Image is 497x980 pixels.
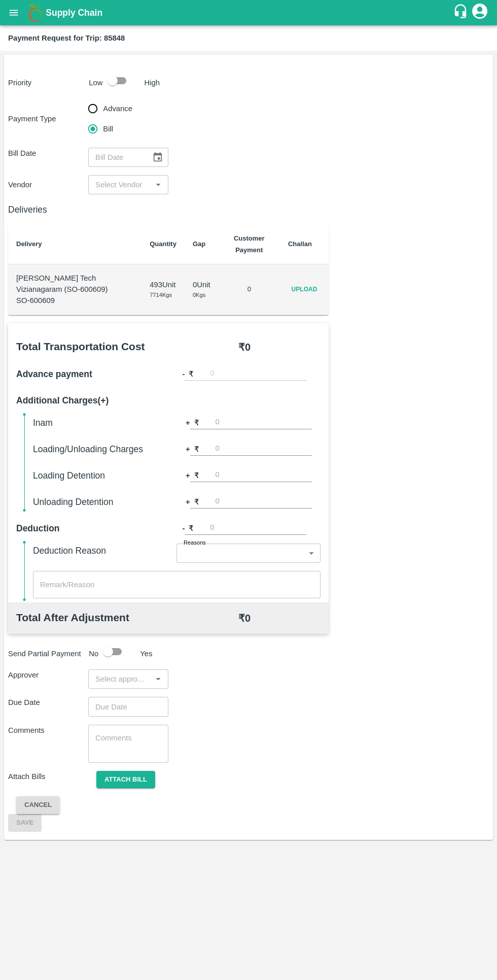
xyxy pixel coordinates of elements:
[88,697,161,716] input: Choose date
[238,613,251,624] b: ₹ 0
[150,279,176,290] p: 493 Unit
[46,6,453,20] a: Supply Chain
[219,264,280,315] td: 0
[33,544,177,558] h6: Deduction Reason
[16,369,92,379] b: Advance payment
[152,178,165,191] button: Open
[46,8,102,18] b: Supply Chain
[210,367,306,381] input: 0
[150,292,172,298] span: 7714 Kgs
[194,417,199,428] p: ₹
[140,648,152,659] p: Yes
[33,468,177,483] h6: Loading Detention
[16,523,60,533] b: Deduction
[183,523,185,534] b: -
[2,1,25,24] button: open drawer
[8,34,125,42] b: Payment Request for Trip: 85848
[183,368,185,380] b: -
[186,444,190,455] b: +
[8,669,88,681] p: Approver
[189,368,194,380] p: ₹
[33,416,177,430] h6: Inam
[25,3,46,23] img: logo
[8,202,329,217] h6: Deliveries
[453,4,471,22] div: customer-support
[189,523,194,534] p: ₹
[103,103,132,114] span: Advance
[16,341,145,352] b: Total Transportation Cost
[16,612,129,623] b: Total After Adjustment
[150,240,176,248] b: Quantity
[91,178,149,191] input: Select Vendor
[33,495,177,509] h6: Unloading Detention
[88,148,144,167] input: Bill Date
[8,77,85,88] p: Priority
[186,470,190,481] b: +
[238,342,251,353] b: ₹ 0
[89,648,98,659] p: No
[103,123,113,134] span: Bill
[216,468,312,482] input: 0
[8,771,88,782] p: Attach Bills
[216,495,312,509] input: 0
[96,771,155,789] button: Attach bill
[186,496,190,508] b: +
[148,148,167,167] button: Choose date
[210,521,306,535] input: 0
[8,648,85,659] p: Send Partial Payment
[288,282,321,297] span: Upload
[186,417,190,428] b: +
[8,113,88,124] p: Payment Type
[194,444,199,455] p: ₹
[8,148,88,159] p: Bill Date
[194,470,199,481] p: ₹
[145,77,160,88] p: High
[16,796,60,814] button: Cancel
[8,179,88,190] p: Vendor
[16,273,133,295] p: [PERSON_NAME] Tech Vizianagaram (SO-600609)
[16,395,109,405] b: Additional Charges(+)
[8,725,88,736] p: Comments
[193,240,205,248] b: Gap
[234,234,265,253] b: Customer Payment
[194,496,199,508] p: ₹
[89,77,102,88] p: Low
[33,442,177,456] h6: Loading/Unloading Charges
[16,240,42,248] b: Delivery
[16,295,133,306] p: SO-600609
[216,416,312,429] input: 0
[288,240,312,248] b: Challan
[152,672,165,686] button: Open
[193,279,210,290] p: 0 Unit
[193,292,205,298] span: 0 Kgs
[471,2,489,23] div: account of current user
[184,539,206,547] label: Reasons
[216,442,312,456] input: 0
[91,672,149,686] input: Select approver
[8,697,88,708] p: Due Date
